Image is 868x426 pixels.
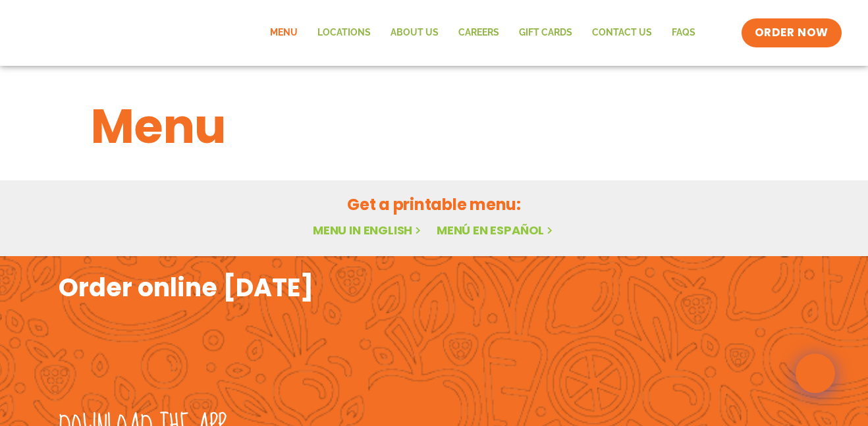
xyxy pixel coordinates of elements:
span: ORDER NOW [755,25,828,41]
h2: Order online [DATE] [59,271,313,304]
img: google_play [630,309,809,408]
h2: Get a printable menu: [91,193,777,216]
img: fork [59,304,256,402]
a: Menú en español [437,222,555,238]
a: GIFT CARDS [509,18,582,48]
img: new-SAG-logo-768×292 [26,7,224,59]
h1: Menu [91,91,777,162]
a: Menu [260,18,308,48]
nav: Menu [260,18,705,48]
a: ORDER NOW [742,18,842,47]
img: appstore [437,309,616,408]
a: Careers [448,18,509,48]
a: About Us [381,18,448,48]
a: FAQs [662,18,705,48]
a: Contact Us [582,18,662,48]
a: Menu in English [313,222,423,238]
img: wpChatIcon [797,355,834,392]
a: Locations [308,18,381,48]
